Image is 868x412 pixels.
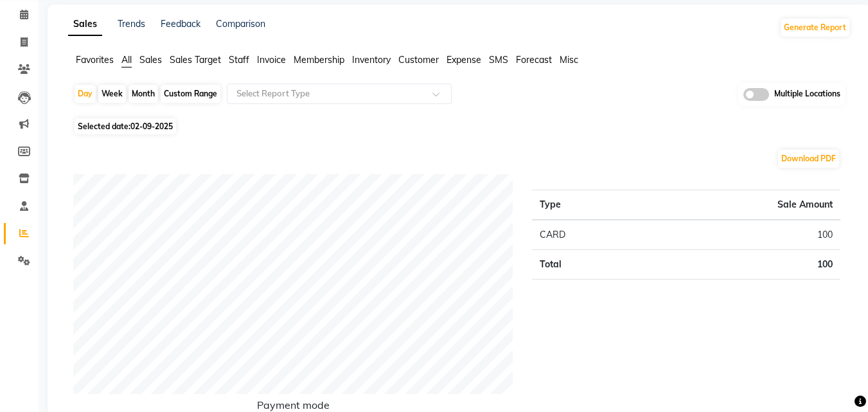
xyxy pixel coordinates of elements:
[352,54,391,66] span: Inventory
[161,85,220,103] div: Custom Range
[229,54,249,66] span: Staff
[216,18,265,30] a: Comparison
[118,18,145,30] a: Trends
[781,19,849,37] button: Generate Report
[516,54,552,66] span: Forecast
[398,54,439,66] span: Customer
[130,121,173,131] span: 02-09-2025
[646,220,840,250] td: 100
[774,88,840,101] span: Multiple Locations
[489,54,508,66] span: SMS
[75,118,176,134] span: Selected date:
[121,54,132,66] span: All
[532,249,646,279] td: Total
[560,54,578,66] span: Misc
[447,54,481,66] span: Expense
[170,54,221,66] span: Sales Target
[75,85,96,103] div: Day
[532,220,646,250] td: CARD
[778,150,839,168] button: Download PDF
[76,54,114,66] span: Favorites
[139,54,162,66] span: Sales
[294,54,344,66] span: Membership
[161,18,200,30] a: Feedback
[257,54,286,66] span: Invoice
[646,190,840,220] th: Sale Amount
[532,190,646,220] th: Type
[128,85,158,103] div: Month
[646,249,840,279] td: 100
[68,13,102,36] a: Sales
[98,85,126,103] div: Week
